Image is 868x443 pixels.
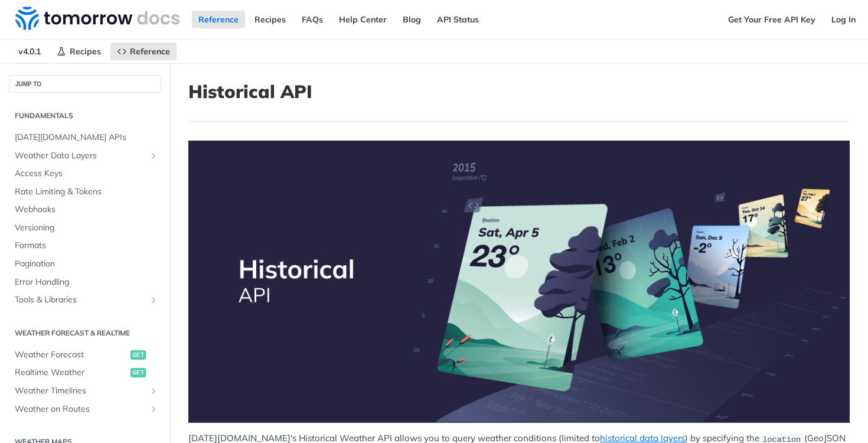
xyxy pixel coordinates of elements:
a: Reference [110,43,177,60]
button: Show subpages for Weather Timelines [149,386,158,396]
span: Expand image [188,141,850,423]
a: Weather TimelinesShow subpages for Weather Timelines [9,382,161,400]
span: Error Handling [15,276,158,288]
span: Tools & Libraries [15,294,146,306]
span: Weather Data Layers [15,150,146,162]
button: JUMP TO [9,75,161,93]
button: Show subpages for Tools & Libraries [149,295,158,305]
a: Weather Forecastget [9,346,161,364]
a: Formats [9,237,161,255]
h1: Historical API [188,81,850,102]
button: Show subpages for Weather on Routes [149,405,158,414]
a: Access Keys [9,165,161,183]
a: Versioning [9,219,161,237]
a: Blog [396,11,428,28]
a: Recipes [50,43,107,60]
img: Historical-API.png [188,141,850,423]
span: Weather on Routes [15,403,146,415]
span: get [130,368,146,377]
a: Help Center [332,11,393,28]
span: [DATE][DOMAIN_NAME] APIs [15,132,158,144]
a: Weather on RoutesShow subpages for Weather on Routes [9,400,161,418]
h2: Weather Forecast & realtime [9,328,161,338]
span: Access Keys [15,168,158,180]
span: v4.0.1 [12,43,47,60]
a: Weather Data LayersShow subpages for Weather Data Layers [9,147,161,165]
span: Versioning [15,222,158,234]
a: Tools & LibrariesShow subpages for Tools & Libraries [9,291,161,309]
a: [DATE][DOMAIN_NAME] APIs [9,129,161,146]
span: Rate Limiting & Tokens [15,186,158,198]
a: API Status [430,11,485,28]
a: Recipes [248,11,292,28]
a: Rate Limiting & Tokens [9,183,161,201]
span: Weather Forecast [15,349,128,361]
h2: Fundamentals [9,110,161,121]
a: Reference [192,11,245,28]
a: Pagination [9,255,161,273]
span: Recipes [70,46,101,57]
a: Realtime Weatherget [9,364,161,382]
a: FAQs [295,11,329,28]
span: Formats [15,240,158,252]
a: Error Handling [9,273,161,291]
span: Reference [130,46,170,57]
a: Log In [825,11,862,28]
img: Tomorrow.io Weather API Docs [15,6,180,30]
span: Pagination [15,258,158,270]
span: Weather Timelines [15,385,146,397]
span: get [130,350,146,360]
a: Get Your Free API Key [722,11,822,28]
a: Webhooks [9,201,161,219]
span: Realtime Weather [15,367,128,379]
button: Show subpages for Weather Data Layers [149,151,158,161]
span: Webhooks [15,204,158,216]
